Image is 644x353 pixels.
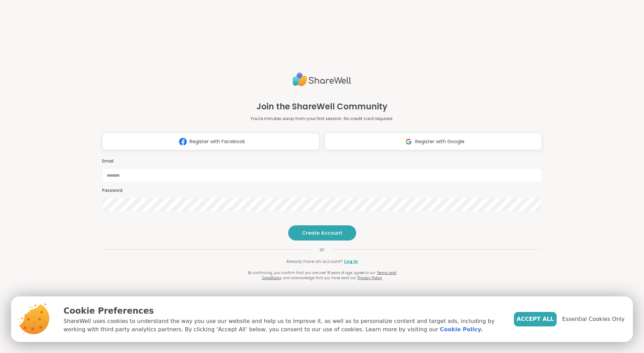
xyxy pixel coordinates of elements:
[358,275,382,281] a: Privacy Policy
[402,135,415,148] img: ShareWell Logomark
[256,100,388,113] h1: Join the ShareWell Community
[283,275,356,281] span: and acknowledge that you have read our
[64,317,503,334] p: ShareWell uses cookies to understand the way you use our website and help us to improve it, as we...
[251,116,393,122] p: You're minutes away from your first session. No credit card required.
[517,315,554,323] span: Accept All
[514,312,557,326] button: Accept All
[189,138,245,145] span: Register with Facebook
[325,133,542,150] button: Register with Google
[293,70,351,89] img: ShareWell Logo
[440,325,483,334] a: Cookie Policy.
[102,133,319,150] button: Register with Facebook
[262,270,396,281] a: Terms and Conditions
[344,258,358,265] a: Log in
[415,138,465,145] span: Register with Google
[288,225,356,241] button: Create Account
[286,258,343,265] span: Already have an account?
[64,305,503,317] p: Cookie Preferences
[248,270,375,275] span: By continuing, you confirm that you are over 18 years of age, agree to our
[102,188,542,194] h3: Password
[102,158,542,164] h3: Email
[562,315,625,323] span: Essential Cookies Only
[311,246,333,253] span: or
[176,135,189,148] img: ShareWell Logomark
[302,229,342,236] span: Create Account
